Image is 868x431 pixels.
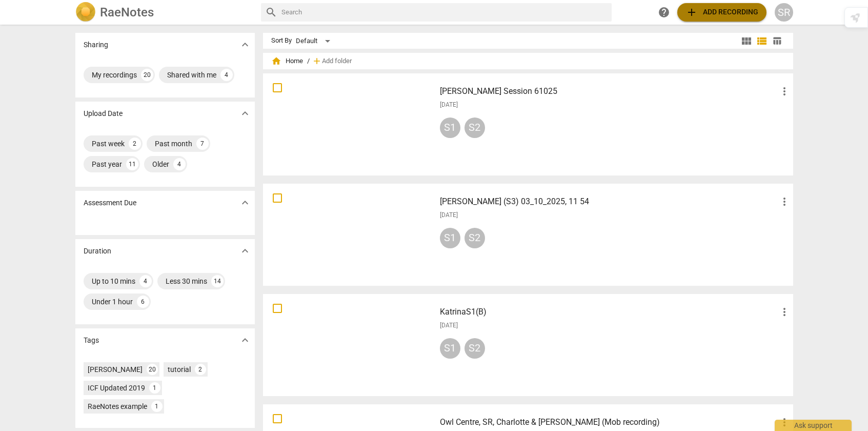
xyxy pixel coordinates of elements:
[126,158,138,170] div: 11
[220,69,233,81] div: 4
[239,197,251,209] span: expand_more
[772,36,782,46] span: table_chart
[440,117,460,138] div: S1
[139,275,152,287] div: 4
[92,276,135,286] div: Up to 10 mins
[778,416,791,428] span: more_vert
[151,401,163,412] div: 1
[92,297,133,307] div: Under 1 hour
[75,2,253,23] a: LogoRaeNotes
[196,138,209,150] div: 7
[281,4,608,21] input: Search
[770,33,785,49] button: Table view
[775,420,852,431] div: Ask support
[322,57,352,65] span: Add folder
[740,35,753,47] span: view_module
[465,228,485,248] div: S2
[166,276,207,286] div: Less 30 mins
[775,3,793,22] button: SR
[778,195,791,208] span: more_vert
[756,35,768,47] span: view_list
[465,117,485,138] div: S2
[88,401,147,412] div: RaeNotes example
[92,139,125,149] div: Past week
[167,70,216,80] div: Shared with me
[312,56,322,66] span: add
[92,159,122,169] div: Past year
[239,38,251,51] span: expand_more
[239,334,251,346] span: expand_more
[778,306,791,318] span: more_vert
[237,37,253,52] button: Show more
[271,37,292,45] div: Sort By
[147,364,158,375] div: 20
[677,3,766,22] button: Upload
[685,6,758,18] span: Add recording
[237,332,253,348] button: Show more
[655,3,673,22] a: Help
[754,33,770,49] button: List view
[92,70,137,80] div: My recordings
[296,33,334,49] div: Default
[658,6,670,18] span: help
[237,106,253,121] button: Show more
[465,338,485,359] div: S2
[84,108,123,119] p: Upload Date
[149,382,160,394] div: 1
[75,2,96,23] img: Logo
[440,85,778,97] h3: Sharon Session 61025
[84,335,99,346] p: Tags
[440,338,460,359] div: S1
[271,56,303,66] span: Home
[168,364,191,375] div: tutorial
[440,101,458,109] span: [DATE]
[271,56,281,66] span: home
[141,69,153,81] div: 20
[239,107,251,120] span: expand_more
[739,33,754,49] button: Tile view
[440,228,460,248] div: S1
[84,40,108,50] p: Sharing
[267,298,790,393] a: KatrinaS1(B)[DATE]S1S2
[88,383,145,393] div: ICF Updated 2019
[100,5,154,19] h2: RaeNotes
[84,198,136,208] p: Assessment Due
[440,321,458,330] span: [DATE]
[685,6,698,18] span: add
[237,243,253,259] button: Show more
[211,275,224,287] div: 14
[237,195,253,210] button: Show more
[778,85,791,97] span: more_vert
[88,364,143,375] div: [PERSON_NAME]
[265,6,277,18] span: search
[307,57,310,65] span: /
[267,77,790,172] a: [PERSON_NAME] Session 61025[DATE]S1S2
[129,138,141,150] div: 2
[239,245,251,257] span: expand_more
[84,246,111,257] p: Duration
[440,211,458,220] span: [DATE]
[195,364,206,375] div: 2
[152,159,169,169] div: Older
[155,139,192,149] div: Past month
[440,306,778,318] h3: KatrinaS1(B)
[267,187,790,282] a: [PERSON_NAME] (S3) 03_10_2025, 11 54[DATE]S1S2
[137,296,149,308] div: 6
[173,158,186,170] div: 4
[440,195,778,208] h3: Sharon S (S3) 03_10_2025, 11 54
[440,416,778,428] h3: Owl Centre, SR, Charlotte & Nicola (Mob recording)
